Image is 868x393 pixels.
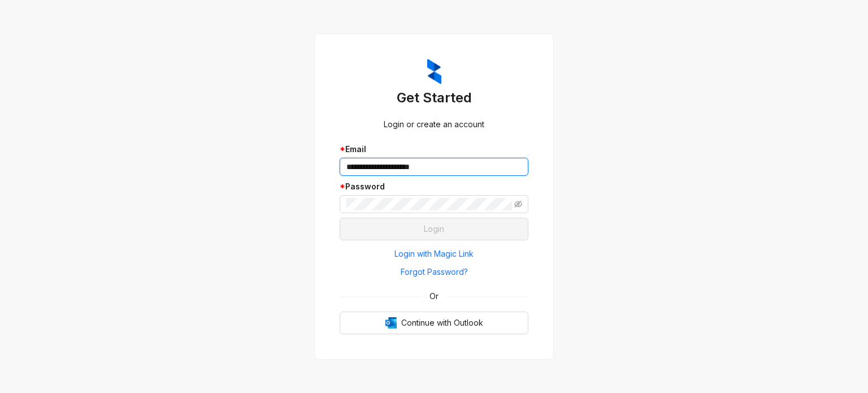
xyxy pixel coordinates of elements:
[401,317,483,329] span: Continue with Outlook
[340,245,528,263] button: Login with Magic Link
[340,143,528,156] div: Email
[427,59,441,85] img: ZumaIcon
[340,180,528,193] div: Password
[340,263,528,281] button: Forgot Password?
[385,317,397,329] img: Outlook
[340,118,528,131] div: Login or create an account
[340,218,528,240] button: Login
[394,248,474,260] span: Login with Magic Link
[340,312,528,334] button: OutlookContinue with Outlook
[401,266,468,278] span: Forgot Password?
[514,200,522,208] span: eye-invisible
[422,290,446,303] span: Or
[340,89,528,107] h3: Get Started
